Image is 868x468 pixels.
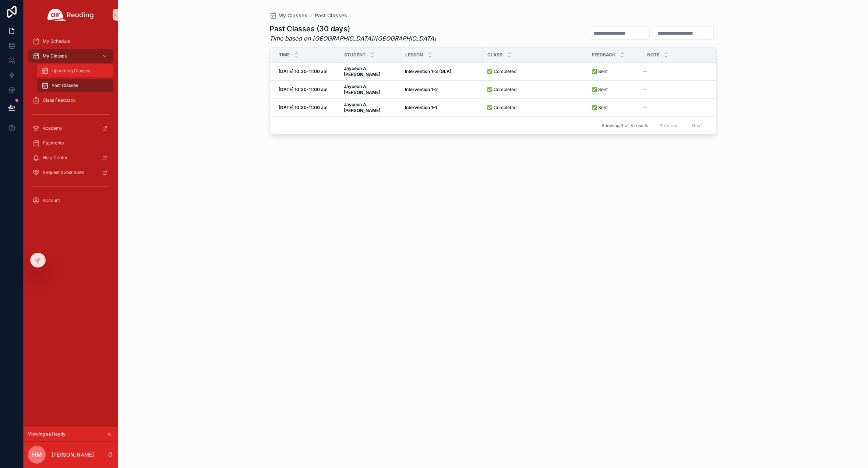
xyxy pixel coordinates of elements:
span: -- [643,69,647,74]
a: Past Classes [37,79,113,92]
span: Feedback [592,52,615,58]
em: Time based on [GEOGRAPHIC_DATA]/[GEOGRAPHIC_DATA] [269,34,436,43]
span: Past Classes [52,83,78,88]
span: ✅ Sent [592,105,608,111]
span: My Classes [278,12,307,19]
a: Academy [28,122,113,135]
a: Payments [28,136,113,150]
span: ✅ Sent [592,69,608,74]
a: Upcoming Classes [37,64,113,77]
span: -- [643,87,647,92]
a: My Classes [269,12,307,19]
span: My Schedule [43,38,70,44]
strong: Intervention 1-2 [405,87,438,92]
strong: Jayceon A, [PERSON_NAME] [344,102,380,113]
a: My Schedule [28,35,113,48]
a: Past Classes [315,12,347,19]
span: ✅ Completed [487,87,516,92]
span: Academy [43,125,63,131]
strong: Intervention 1-1 [405,105,437,110]
span: Request Substitutes [43,170,84,175]
span: HM [32,450,42,459]
span: -- [643,105,647,111]
span: Class [487,52,502,58]
span: Class Feedback [43,97,76,103]
span: My Classes [43,53,67,59]
a: My Classes [28,49,113,63]
span: Lesson [405,52,423,58]
span: Note [647,52,659,58]
span: ✅ Sent [592,87,608,92]
strong: Jayceon A, [PERSON_NAME] [344,84,380,95]
img: App logo [47,9,94,21]
span: Payments [43,140,64,146]
a: Help Center [28,151,113,164]
strong: Jayceon A, [PERSON_NAME] [344,66,380,77]
span: Help Center [43,155,68,161]
strong: Intervention 1-3 (GLA) [405,69,451,74]
strong: [DATE] 10:30-11:00 am [279,105,328,110]
span: Showing 3 of 3 results [601,123,648,129]
span: Account [43,198,60,203]
p: [PERSON_NAME] [52,451,94,458]
span: ✅ Completed [487,69,516,74]
a: Request Substitutes [28,166,113,179]
span: Upcoming Classes [52,68,90,74]
div: scrollable content [24,29,118,217]
a: Class Feedback [28,94,113,107]
a: Account [28,194,113,207]
strong: [DATE] 10:30-11:00 am [279,69,328,74]
span: Student [344,52,366,58]
span: Viewing as Heydy [28,431,66,437]
span: ✅ Completed [487,105,516,111]
span: Time [279,52,290,58]
h1: Past Classes (30 days) [269,24,436,34]
strong: [DATE] 10:30-11:00 am [279,87,328,92]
